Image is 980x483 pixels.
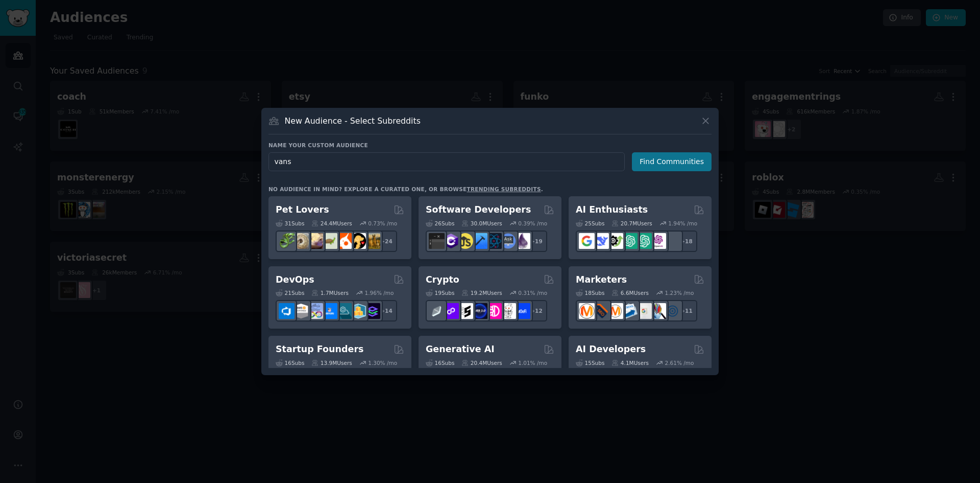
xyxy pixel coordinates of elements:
[579,303,595,319] img: content_marketing
[514,233,530,249] img: elixir
[336,233,352,249] img: cockatiel
[426,289,454,296] div: 19 Sub s
[429,233,445,249] img: software
[472,233,487,249] img: iOSProgramming
[461,289,502,296] div: 19.2M Users
[307,303,323,319] img: Docker_DevOps
[636,303,652,319] img: googleads
[665,233,680,249] img: ArtificalIntelligence
[322,303,337,319] img: DevOpsLinks
[276,220,304,227] div: 31 Sub s
[364,303,380,319] img: PlatformEngineers
[514,303,530,319] img: defi_
[622,233,638,249] img: chatgpt_promptDesign
[526,300,547,321] div: + 12
[636,233,652,249] img: chatgpt_prompts_
[500,233,516,249] img: AskComputerScience
[350,233,366,249] img: PetAdvice
[279,303,295,319] img: azuredevops
[443,303,459,319] img: 0xPolygon
[268,152,625,171] input: Pick a short name, like "Digital Marketers" or "Movie-Goers"
[576,289,604,296] div: 18 Sub s
[268,142,712,149] h3: Name your custom audience
[322,233,337,249] img: turtle
[665,359,694,366] div: 2.61 % /mo
[500,303,516,319] img: CryptoNews
[576,343,646,356] h2: AI Developers
[461,220,502,227] div: 30.0M Users
[486,303,502,319] img: defiblockchain
[665,303,680,319] img: OnlineMarketing
[426,273,459,286] h2: Crypto
[276,359,304,366] div: 16 Sub s
[443,233,459,249] img: csharp
[368,220,397,227] div: 0.73 % /mo
[576,203,648,216] h2: AI Enthusiasts
[632,152,712,171] button: Find Communities
[650,233,666,249] img: OpenAIDev
[593,303,609,319] img: bigseo
[486,233,502,249] img: reactnative
[676,231,697,252] div: + 18
[576,359,604,366] div: 15 Sub s
[668,220,697,227] div: 1.94 % /mo
[457,233,473,249] img: learnjavascript
[611,220,652,227] div: 20.7M Users
[426,343,495,356] h2: Generative AI
[576,273,627,286] h2: Marketers
[336,303,352,319] img: platformengineering
[426,359,454,366] div: 16 Sub s
[607,303,623,319] img: AskMarketing
[593,233,609,249] img: DeepSeek
[622,303,638,319] img: Emailmarketing
[279,233,295,249] img: herpetology
[467,186,541,192] a: trending subreddits
[518,220,547,227] div: 0.39 % /mo
[293,233,309,249] img: ballpython
[376,231,397,252] div: + 24
[579,233,595,249] img: GoogleGeminiAI
[311,289,349,296] div: 1.7M Users
[676,300,697,321] div: + 11
[368,359,397,366] div: 1.30 % /mo
[350,303,366,319] img: aws_cdk
[311,359,352,366] div: 13.9M Users
[611,289,649,296] div: 6.6M Users
[293,303,309,319] img: AWS_Certified_Experts
[364,233,380,249] img: dogbreed
[276,203,329,216] h2: Pet Lovers
[285,116,421,126] h3: New Audience - Select Subreddits
[650,303,666,319] img: MarketingResearch
[268,186,543,193] div: No audience in mind? Explore a curated one, or browse .
[518,359,547,366] div: 1.01 % /mo
[311,220,352,227] div: 24.4M Users
[457,303,473,319] img: ethstaker
[429,303,445,319] img: ethfinance
[607,233,623,249] img: AItoolsCatalog
[376,300,397,321] div: + 14
[472,303,487,319] img: web3
[276,273,314,286] h2: DevOps
[461,359,502,366] div: 20.4M Users
[611,359,649,366] div: 4.1M Users
[426,203,531,216] h2: Software Developers
[365,289,394,296] div: 1.96 % /mo
[307,233,323,249] img: leopardgeckos
[665,289,694,296] div: 1.23 % /mo
[518,289,547,296] div: 0.31 % /mo
[526,231,547,252] div: + 19
[276,343,363,356] h2: Startup Founders
[576,220,604,227] div: 25 Sub s
[276,289,304,296] div: 21 Sub s
[426,220,454,227] div: 26 Sub s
